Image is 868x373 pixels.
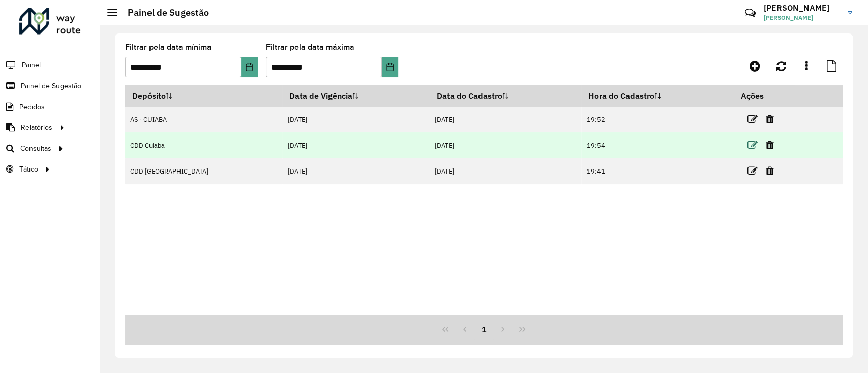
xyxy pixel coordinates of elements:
[581,85,734,107] th: Hora do Cadastro
[20,143,51,154] span: Consultas
[266,41,354,53] label: Filtrar pela data máxima
[125,107,282,132] td: AS - CUIABA
[117,7,209,18] h2: Painel de Sugestão
[581,132,734,158] td: 19:54
[282,85,430,107] th: Data de Vigência
[764,13,840,22] span: [PERSON_NAME]
[430,132,581,158] td: [DATE]
[765,164,773,178] a: Excluir
[282,132,430,158] td: [DATE]
[125,132,282,158] td: CDD Cuiaba
[747,138,757,152] a: Editar
[765,112,773,126] a: Excluir
[430,158,581,184] td: [DATE]
[22,60,41,71] span: Painel
[430,85,581,107] th: Data do Cadastro
[282,107,430,132] td: [DATE]
[125,85,282,107] th: Depósito
[21,81,81,91] span: Painel de Sugestão
[21,122,52,133] span: Relatórios
[747,164,757,178] a: Editar
[764,3,840,13] h3: [PERSON_NAME]
[581,158,734,184] td: 19:41
[474,320,494,339] button: 1
[739,2,761,24] a: Contato Rápido
[125,41,212,53] label: Filtrar pela data mínima
[430,107,581,132] td: [DATE]
[747,112,757,126] a: Editar
[19,101,45,112] span: Pedidos
[125,158,282,184] td: CDD [GEOGRAPHIC_DATA]
[581,107,734,132] td: 19:52
[382,57,399,77] button: Choose Date
[734,85,795,107] th: Ações
[19,164,38,175] span: Tático
[241,57,258,77] button: Choose Date
[282,158,430,184] td: [DATE]
[765,138,773,152] a: Excluir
